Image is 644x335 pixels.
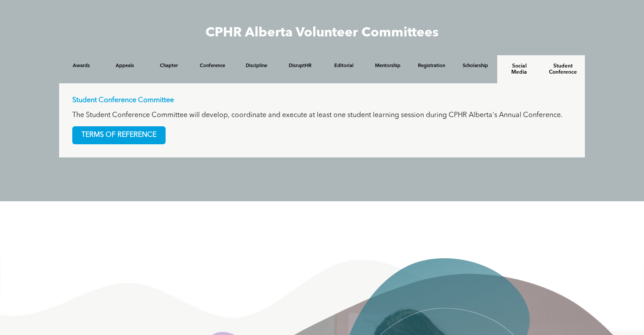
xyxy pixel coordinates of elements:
[286,63,314,69] h4: DisruptHR
[72,126,166,144] a: TERMS OF REFERENCE
[330,63,358,69] h4: Editorial
[549,63,577,75] h4: Student Conference
[72,111,572,120] p: The Student Conference Committee will develop, coordinate and execute at least one student learni...
[73,127,165,144] span: TERMS OF REFERENCE
[72,96,572,105] p: Student Conference Committee
[418,63,446,69] h4: Registration
[461,63,489,69] h4: Scholarship
[242,63,270,69] h4: Discipline
[505,63,533,75] h4: Social Media
[205,26,439,39] span: CPHR Alberta Volunteer Committees
[374,63,402,69] h4: Mentorship
[67,63,95,69] h4: Awards
[111,63,139,69] h4: Appeals
[155,63,183,69] h4: Chapter
[198,63,226,69] h4: Conference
